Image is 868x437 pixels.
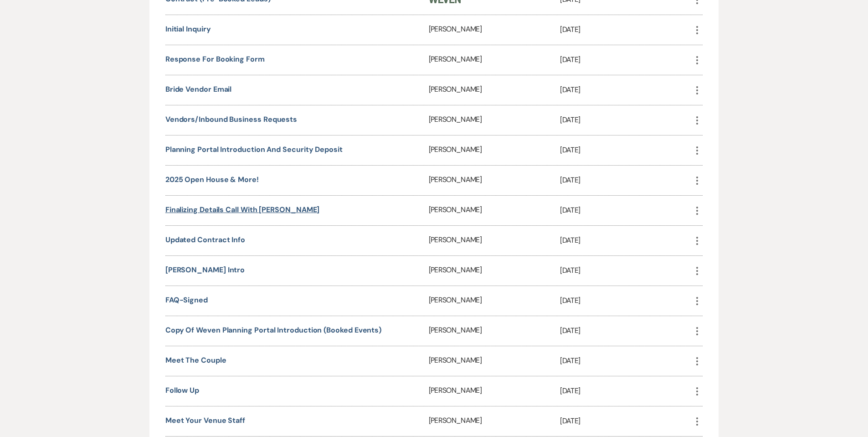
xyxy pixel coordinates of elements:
div: [PERSON_NAME] [429,45,560,75]
a: Finalizing Details call with [PERSON_NAME] [165,205,320,214]
div: [PERSON_NAME] [429,256,560,286]
p: [DATE] [560,24,692,36]
div: [PERSON_NAME] [429,286,560,316]
p: [DATE] [560,265,692,276]
a: Copy of Weven Planning Portal Introduction (Booked Events) [165,325,381,335]
div: [PERSON_NAME] [429,376,560,406]
a: 2025 Open House & More! [165,175,259,184]
p: [DATE] [560,174,692,186]
a: Vendors/Inbound Business Requests [165,114,297,124]
a: Updated Contract Info [165,235,245,245]
div: [PERSON_NAME] [429,75,560,105]
p: [DATE] [560,204,692,216]
p: [DATE] [560,355,692,367]
a: [PERSON_NAME] Intro [165,265,245,275]
p: [DATE] [560,385,692,397]
div: [PERSON_NAME] [429,135,560,165]
div: [PERSON_NAME] [429,316,560,346]
div: [PERSON_NAME] [429,166,560,195]
div: [PERSON_NAME] [429,406,560,436]
p: [DATE] [560,114,692,126]
a: Follow Up [165,385,199,395]
a: FAQ-signed [165,295,208,305]
p: [DATE] [560,325,692,337]
p: [DATE] [560,415,692,427]
a: Meet The Couple [165,355,226,365]
a: Initial Inquiry [165,24,211,34]
a: Response For Booking Form [165,54,265,64]
p: [DATE] [560,295,692,307]
div: [PERSON_NAME] [429,346,560,376]
div: [PERSON_NAME] [429,105,560,135]
p: [DATE] [560,234,692,246]
div: [PERSON_NAME] [429,226,560,255]
p: [DATE] [560,144,692,156]
a: Planning Portal Introduction and Security Deposit [165,145,343,154]
div: [PERSON_NAME] [429,15,560,45]
p: [DATE] [560,84,692,96]
div: [PERSON_NAME] [429,196,560,225]
a: Bride Vendor Email [165,84,232,94]
a: Meet Your Venue Staff [165,416,245,425]
p: [DATE] [560,54,692,66]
